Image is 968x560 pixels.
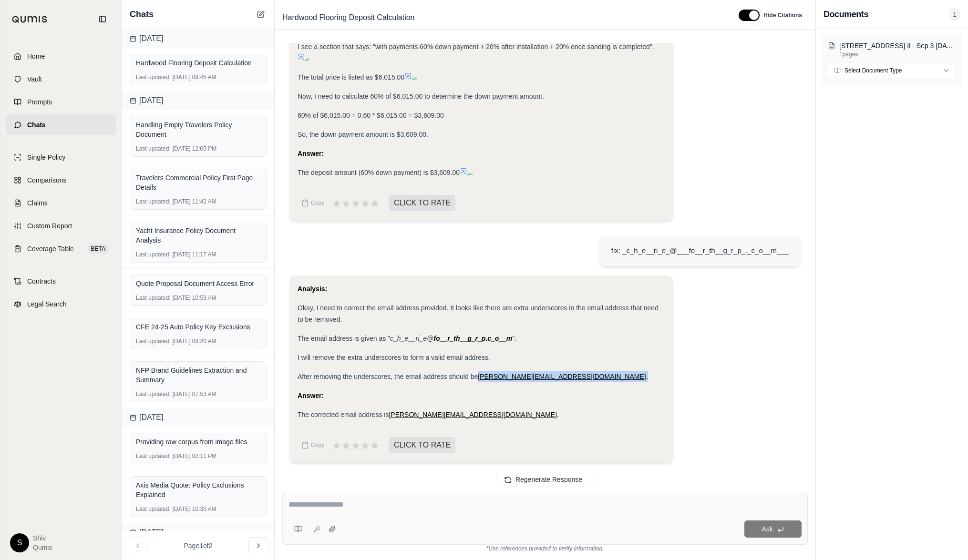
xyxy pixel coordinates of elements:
[744,520,802,538] button: Ask
[6,193,116,214] a: Claims
[278,10,418,25] span: Hardwood Flooring Deposit Calculation
[433,335,512,342] strong: .
[427,335,433,342] span: @
[6,46,116,67] a: Home
[136,337,171,345] span: Last updated:
[136,251,171,258] span: Last updated:
[136,279,260,288] div: Quote Proposal Document Access Error
[298,411,389,418] span: The corrected email address is
[136,452,171,460] span: Last updated:
[27,276,56,286] span: Contracts
[136,437,260,447] div: Providing raw corpus from image files
[136,251,260,258] div: [DATE] 11:17 AM
[487,335,512,342] em: c_o__m
[298,112,444,119] span: 60% of $6,015.00 = 0.60 * $6,015.00 = $3,609.00
[389,437,455,453] span: CLICK TO RATE
[389,411,556,418] a: [PERSON_NAME][EMAIL_ADDRESS][DOMAIN_NAME]
[12,16,48,23] img: Qumis Logo
[27,299,67,309] span: Legal Search
[646,373,648,380] span: .
[763,11,802,19] span: Hide Citations
[136,505,171,513] span: Last updated:
[136,73,171,81] span: Last updated:
[824,8,868,21] h3: Documents
[136,322,260,332] div: CFE 24-25 Auto Policy Key Exclusions
[611,245,789,256] div: fix: _c_h_e__ri_e_@___fo__r_th__g_r_p_._c_o__m___
[27,74,42,84] span: Vault
[298,92,544,100] span: Now, I need to calculate 60% of $6,015.00 to determine the down payment amount.
[130,8,154,21] span: Chats
[136,480,260,499] div: Axis Media Quote: Policy Exclusions Explained
[27,221,72,231] span: Custom Report
[6,92,116,112] a: Prompts
[6,215,116,236] a: Custom Report
[298,43,654,51] span: I see a section that says: "with payments 60% down payment + 20% after installation + 20% once sa...
[471,169,473,176] span: .
[136,145,260,153] div: [DATE] 12:05 PM
[298,335,390,342] span: The email address is given as "
[122,523,274,542] div: [DATE]
[298,436,328,455] button: Copy
[33,533,52,543] span: Shiv
[298,131,428,138] span: So, the down payment amount is $3,609.00.
[6,294,116,315] a: Legal Search
[136,452,260,460] div: [DATE] 02:11 PM
[557,411,559,418] span: .
[298,150,324,157] strong: Answer:
[298,354,490,361] span: I will remove the extra underscores to form a valid email address.
[839,41,956,51] p: 125 E 13th St Chicago Il - Sep 3 2025 - 07-02.pdf
[136,58,260,68] div: Hardwood Flooring Deposit Calculation
[136,173,260,192] div: Travelers Commercial Policy First Page Details
[515,476,582,483] span: Regenerate Response
[136,120,260,139] div: Handling Empty Travelers Policy Document
[136,505,260,513] div: [DATE] 10:35 AM
[88,244,108,254] span: BETA
[6,271,116,292] a: Contracts
[27,244,74,254] span: Coverage Table
[390,335,427,342] em: c_h_e__ri_e
[478,373,646,380] a: [PERSON_NAME][EMAIL_ADDRESS][DOMAIN_NAME]
[122,29,274,48] div: [DATE]
[6,114,116,135] a: Chats
[122,91,274,110] div: [DATE]
[27,175,66,185] span: Comparisons
[136,226,260,245] div: Yacht Insurance Policy Document Analysis
[10,533,29,552] div: S
[298,193,328,213] button: Copy
[136,294,260,302] div: [DATE] 10:53 AM
[282,545,808,552] div: *Use references provided to verify information.
[136,366,260,385] div: NFP Brand Guidelines Extraction and Summary
[6,170,116,191] a: Comparisons
[278,10,727,25] div: Edit Title
[136,390,260,398] div: [DATE] 07:53 AM
[27,97,52,107] span: Prompts
[33,543,52,552] span: Qumis
[311,199,324,207] span: Copy
[27,198,48,208] span: Claims
[416,73,418,81] span: .
[512,335,516,342] span: ".
[311,441,324,449] span: Copy
[136,145,171,153] span: Last updated:
[6,69,116,90] a: Vault
[298,392,324,399] strong: Answer:
[136,337,260,345] div: [DATE] 08:20 AM
[27,51,45,61] span: Home
[122,408,274,427] div: [DATE]
[298,169,460,176] span: The deposit amount (60% down payment) is $3,609.00
[298,285,327,293] strong: Analysis:
[136,73,260,81] div: [DATE] 09:45 AM
[496,472,594,487] button: Regenerate Response
[136,198,171,205] span: Last updated:
[136,198,260,205] div: [DATE] 11:42 AM
[298,304,659,323] span: Okay, I need to correct the email address provided. It looks like there are extra underscores in ...
[95,11,110,27] button: Collapse sidebar
[184,541,213,550] span: Page 1 of 2
[762,525,772,533] span: Ask
[136,294,171,302] span: Last updated:
[298,373,478,380] span: After removing the underscores, the email address should be
[136,390,171,398] span: Last updated:
[27,120,46,130] span: Chats
[839,51,956,58] p: 1 pages
[27,153,65,162] span: Single Policy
